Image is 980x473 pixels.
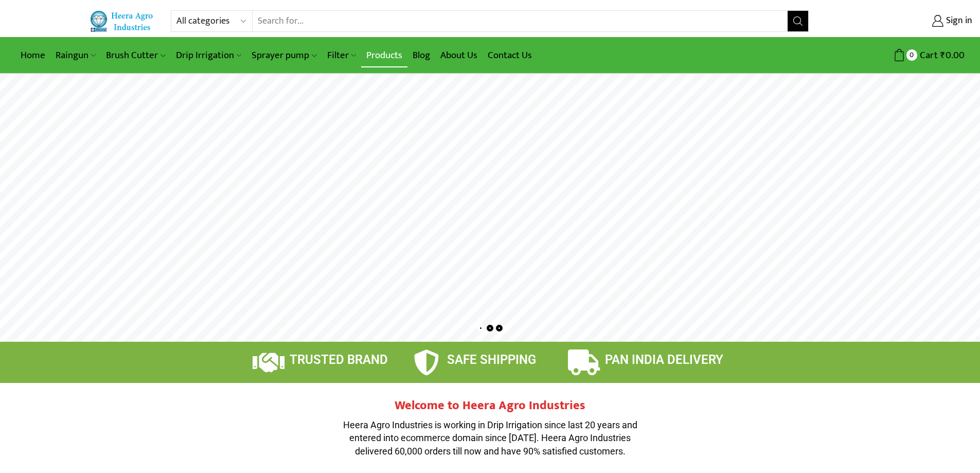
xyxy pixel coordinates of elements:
[101,43,170,67] a: Brush Cutter
[171,43,246,67] a: Drip Irrigation
[940,47,965,63] bdi: 0.00
[290,353,388,367] span: TRUSTED BRAND
[336,398,645,413] h2: Welcome to Heera Agro Industries
[788,11,808,31] button: Search button
[336,418,645,458] p: Heera Agro Industries is working in Drip Irrigation since last 20 years and entered into ecommerc...
[435,43,483,67] a: About Us
[605,353,723,367] span: PAN INDIA DELIVERY
[483,43,537,67] a: Contact Us
[50,43,101,67] a: Raingun
[819,46,965,65] a: 0 Cart ₹0.00
[15,43,50,67] a: Home
[824,12,972,30] a: Sign in
[906,49,917,60] span: 0
[943,14,972,28] span: Sign in
[447,353,536,367] span: SAFE SHIPPING
[917,48,938,62] span: Cart
[253,11,788,31] input: Search for...
[361,43,407,67] a: Products
[940,47,946,63] span: ₹
[322,43,361,67] a: Filter
[407,43,435,67] a: Blog
[246,43,322,67] a: Sprayer pump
